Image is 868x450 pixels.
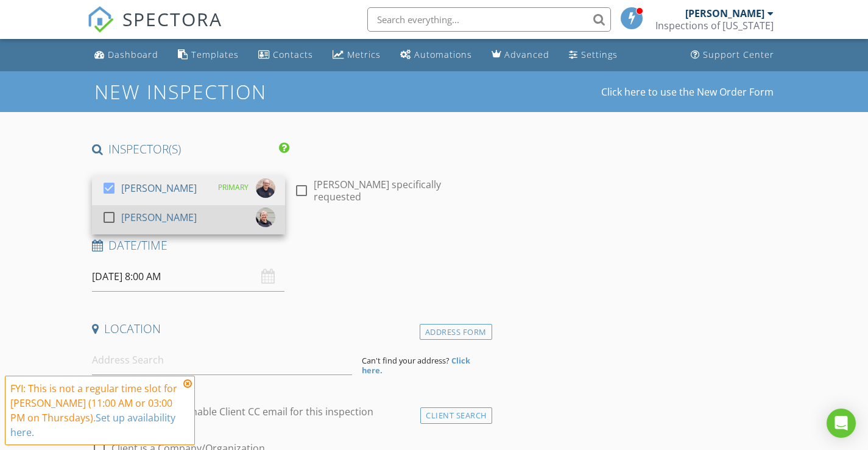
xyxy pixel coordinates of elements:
input: Search everything... [367,7,611,32]
a: Metrics [328,44,386,66]
div: Dashboard [108,49,158,60]
div: Support Center [703,49,774,60]
div: Automations [414,49,472,60]
div: Advanced [504,49,549,60]
h1: New Inspection [94,81,364,102]
div: Templates [191,49,239,60]
input: Select date [92,262,285,292]
a: Advanced [487,44,554,66]
div: [PERSON_NAME] [685,7,764,19]
img: marcella_pic.jpg [256,208,275,227]
img: john_profile_pic_new.jpg [256,178,275,198]
img: The Best Home Inspection Software - Spectora [87,6,114,33]
h4: Location [92,321,487,337]
div: FYI: This is not a regular time slot for [PERSON_NAME] (11:00 AM or 03:00 PM on Thursdays). [10,381,180,440]
div: [PERSON_NAME] [121,178,197,198]
strong: Click here. [362,355,470,376]
a: Automations (Basic) [395,44,477,66]
label: [PERSON_NAME] specifically requested [314,178,487,203]
a: Contacts [253,44,318,66]
a: Click here to use the New Order Form [601,87,774,97]
span: SPECTORA [122,6,222,32]
div: Open Intercom Messenger [827,409,856,438]
a: Settings [564,44,623,66]
a: Support Center [686,44,779,66]
div: Contacts [273,49,313,60]
h4: Date/Time [92,237,487,253]
span: Can't find your address? [362,355,450,366]
label: Enable Client CC email for this inspection [186,406,373,418]
div: Address Form [420,324,492,340]
div: Metrics [347,49,381,60]
div: Settings [581,49,618,60]
a: Dashboard [90,44,163,66]
a: SPECTORA [87,16,222,42]
input: Address Search [92,345,352,375]
div: PRIMARY [218,178,249,197]
h4: INSPECTOR(S) [92,141,290,157]
div: [PERSON_NAME] [121,208,197,227]
div: Inspections of Texas [655,19,774,32]
div: Client Search [420,407,492,424]
a: Templates [173,44,244,66]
